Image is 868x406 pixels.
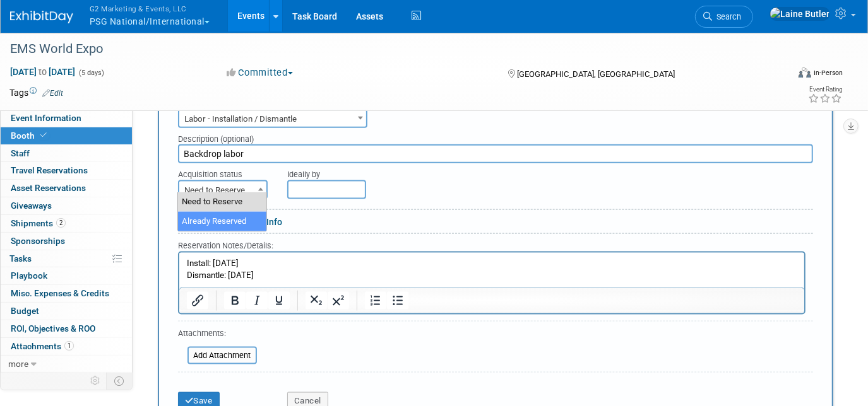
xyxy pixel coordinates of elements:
button: Superscript [328,292,349,310]
img: Format-Inperson.png [799,67,811,78]
a: Sponsorships [1,233,132,250]
button: Underline [268,292,290,310]
span: (5 days) [78,69,104,77]
div: Ideally by [287,163,759,180]
span: Tasks [9,253,32,264]
a: Event Information [1,110,132,127]
span: G2 Marketing & Events, LLC [90,2,210,15]
i: Booth reservation complete [40,132,47,139]
span: Event Information [11,113,81,123]
span: Sponsorships [11,236,65,246]
div: Description (optional) [178,128,813,145]
td: Toggle Event Tabs [107,373,133,389]
a: more [1,356,132,373]
div: Acquisition status [178,163,268,180]
span: ROI, Objectives & ROO [11,323,95,333]
a: Attachments1 [1,338,132,355]
img: ExhibitDay [10,11,73,23]
button: Bullet list [387,292,408,310]
a: Tasks [1,250,132,267]
div: Event Rating [808,86,842,93]
li: Already Reserved [178,212,266,231]
span: Misc. Expenses & Credits [11,288,109,298]
a: Playbook [1,267,132,284]
span: Labor - Installation / Dismantle [179,110,366,128]
a: Budget [1,303,132,320]
span: Search [712,12,741,21]
li: Need to Reserve [178,192,266,212]
span: Need to Reserve [179,182,266,199]
span: Need to Reserve [178,180,268,199]
a: Misc. Expenses & Credits [1,285,132,302]
span: Staff [11,148,30,158]
button: Committed [223,66,298,79]
div: Reservation Notes/Details: [178,239,806,252]
span: Travel Reservations [11,165,88,175]
a: Booth [1,127,132,144]
a: Edit [42,89,63,98]
img: Laine Butler [770,7,830,21]
div: Event Format [720,66,843,84]
a: ROI, Objectives & ROO [1,320,132,337]
a: Travel Reservations [1,162,132,179]
button: Numbered list [365,292,386,310]
a: Search [695,6,753,28]
span: more [8,359,28,369]
button: Insert/edit link [187,292,208,310]
button: Subscript [306,292,327,310]
span: Booth [11,130,49,141]
a: Staff [1,145,132,162]
div: In-Person [813,68,843,78]
span: Shipments [11,218,66,228]
span: 1 [64,341,74,351]
button: Bold [224,292,246,310]
div: Attachments: [178,328,257,342]
span: Asset Reservations [11,183,86,193]
span: Labor - Installation / Dismantle [178,109,367,128]
span: to [37,67,49,77]
span: Playbook [11,270,47,281]
a: Giveaways [1,197,132,214]
div: EMS World Expo [6,38,772,61]
span: [GEOGRAPHIC_DATA], [GEOGRAPHIC_DATA] [518,69,675,79]
span: Giveaways [11,200,52,211]
iframe: Rich Text Area [179,253,804,287]
a: Asset Reservations [1,180,132,197]
span: Budget [11,306,39,316]
span: [DATE] [DATE] [9,66,76,78]
td: Personalize Event Tab Strip [85,373,107,389]
a: Shipments2 [1,215,132,232]
span: 2 [56,218,66,228]
span: Attachments [11,341,74,351]
td: Tags [9,86,63,99]
button: Italic [246,292,268,310]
